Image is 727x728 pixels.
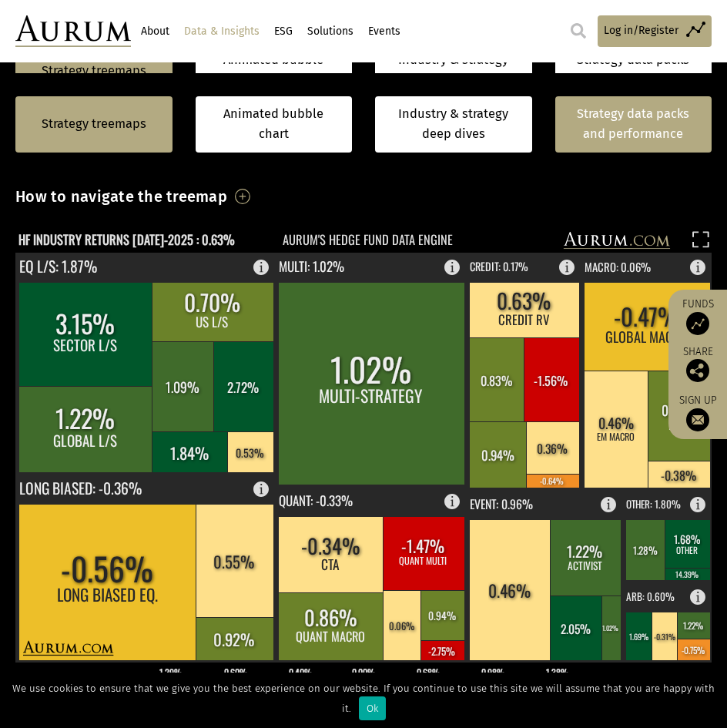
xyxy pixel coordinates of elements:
[366,18,402,45] a: Events
[42,61,146,81] a: Strategy treemaps
[15,15,131,47] img: Aurum
[211,104,337,145] a: Animated bubble chart
[686,408,709,431] img: Sign up to our newsletter
[272,18,294,45] a: ESG
[182,18,261,45] a: Data & Insights
[571,23,586,39] img: search.svg
[604,22,678,39] span: Log in/Register
[555,96,712,153] a: Strategy data packs and performance
[555,42,712,99] a: Strategy data packs and performance
[359,696,386,720] div: Ok
[686,359,709,382] img: Share this post
[305,18,355,45] a: Solutions
[139,18,171,45] a: About
[598,15,712,47] a: Log in/Register
[15,183,227,210] h3: How to navigate the treemap
[676,297,719,335] a: Funds
[676,347,719,382] div: Share
[375,96,532,153] a: Industry & strategy deep dives
[686,312,709,335] img: Access Funds
[676,394,719,431] a: Sign up
[42,114,146,134] a: Strategy treemaps
[211,50,337,91] a: Animated bubble chart
[375,42,532,99] a: Industry & strategy deep dives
